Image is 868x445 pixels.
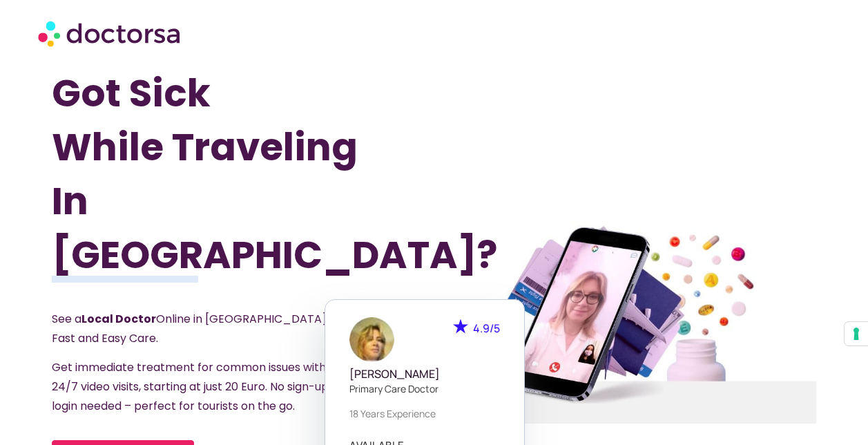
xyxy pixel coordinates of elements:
[52,359,343,414] span: Get immediate treatment for common issues with 24/7 video visits, starting at just 20 Euro. No si...
[81,311,156,327] strong: Local Doctor
[845,322,868,345] button: Your consent preferences for tracking technologies
[349,368,500,381] h5: [PERSON_NAME]
[349,406,500,421] p: 18 years experience
[349,381,500,396] p: Primary care doctor
[52,311,336,346] span: See a Online in [GEOGRAPHIC_DATA] – Fast and Easy Care.
[473,321,500,336] span: 4.9/5
[52,66,376,282] h1: Got Sick While Traveling In [GEOGRAPHIC_DATA]?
